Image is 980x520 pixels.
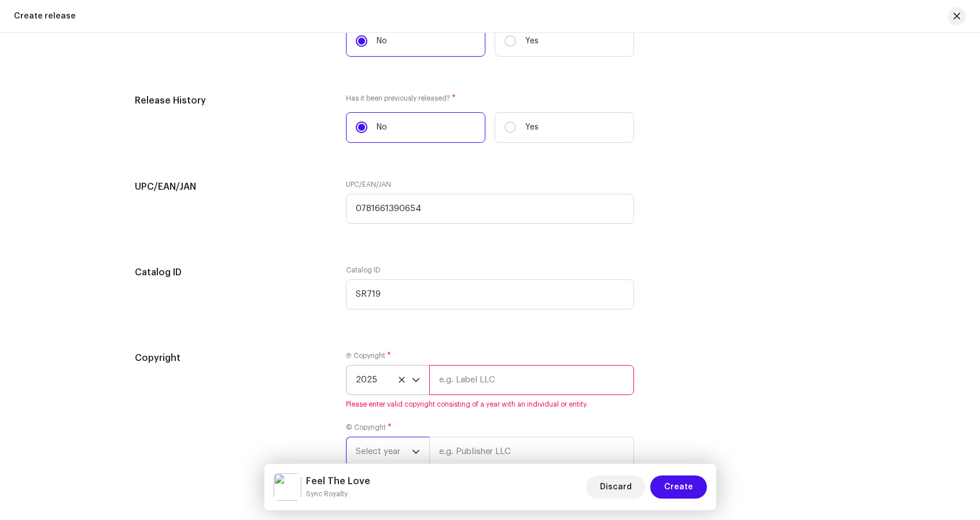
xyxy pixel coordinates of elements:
[135,265,327,279] h5: Catalog ID
[525,121,539,134] p: Yes
[429,437,634,467] input: e.g. Publisher LLC
[356,437,412,466] span: Select year
[412,437,420,466] div: dropdown trigger
[525,35,539,47] p: Yes
[346,279,634,309] input: Add your own catalog reference ID
[306,488,370,500] small: Feel The Love
[346,351,391,360] label: Ⓟ Copyright
[135,94,327,108] h5: Release History
[429,365,634,395] input: e.g. Label LLC
[600,475,632,499] span: Discard
[377,35,387,47] p: No
[135,351,327,365] h5: Copyright
[274,473,301,501] img: 77c13d66-6a9b-44a7-918f-d7cf75380e86
[346,400,634,409] span: Please enter valid copyright consisting of a year with an individual or entity.
[664,475,693,499] span: Create
[135,180,327,194] h5: UPC/EAN/JAN
[412,366,420,394] div: dropdown trigger
[346,265,381,275] label: Catalog ID
[586,475,646,499] button: Discard
[346,194,634,224] input: e.g. 000000000000
[346,423,392,432] label: © Copyright
[650,475,707,499] button: Create
[346,180,391,189] label: UPC/EAN/JAN
[346,94,634,103] label: Has it been previously released?
[356,366,412,394] span: 2025
[377,121,387,134] p: No
[306,474,370,488] h5: Feel The Love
